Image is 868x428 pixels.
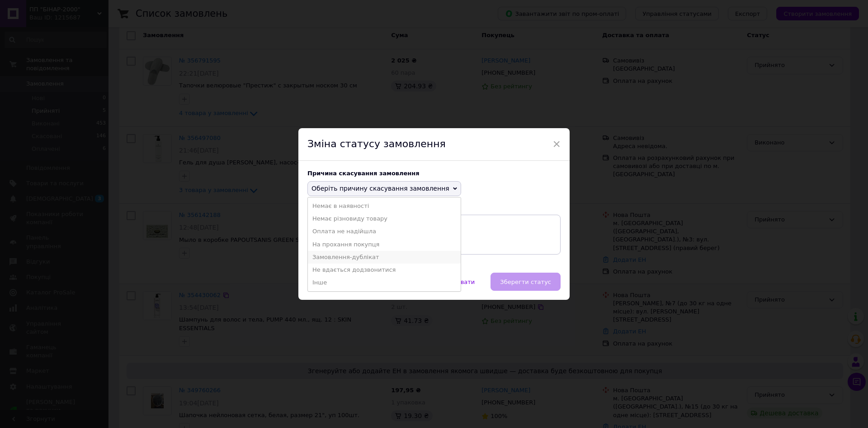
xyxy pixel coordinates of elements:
span: × [552,136,561,152]
li: Інше [308,276,461,289]
li: Немає в наявності [308,200,461,212]
div: Зміна статусу замовлення [298,128,570,161]
li: Оплата не надійшла [308,225,461,238]
li: Не вдається додзвонитися [308,264,461,276]
li: Замовлення-дублікат [308,251,461,264]
li: Немає різновиду товару [308,212,461,225]
span: Оберіть причину скасування замовлення [311,185,449,192]
li: На прохання покупця [308,238,461,251]
div: Причина скасування замовлення [307,170,561,177]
